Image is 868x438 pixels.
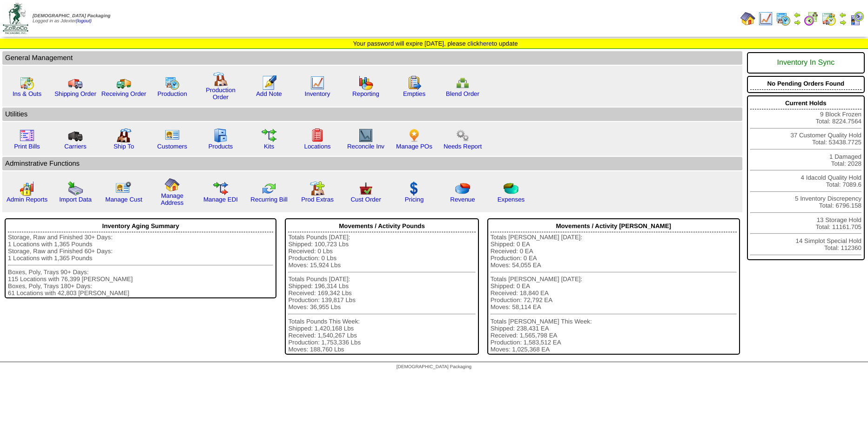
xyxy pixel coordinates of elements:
img: calendarcustomer.gif [849,11,864,26]
div: Totals Pounds [DATE]: Shipped: 100,723 Lbs Received: 0 Lbs Production: 0 Lbs Moves: 15,924 Lbs To... [288,234,475,353]
img: calendarprod.gif [165,75,180,90]
img: arrowright.gif [794,19,801,26]
img: calendarprod.gif [776,11,791,26]
img: pie_chart.png [455,181,470,196]
a: Manage EDI [203,196,238,203]
img: line_graph.gif [758,11,773,26]
span: Logged in as Jdexter [33,13,110,24]
a: Products [209,143,233,150]
a: Revenue [450,196,475,203]
a: Shipping Order [54,90,96,97]
a: Production [157,90,187,97]
img: arrowright.gif [839,19,847,26]
a: Manage Cust [105,196,142,203]
a: Carriers [64,143,86,150]
a: Recurring Bill [250,196,287,203]
a: Blend Order [446,90,479,97]
img: calendarblend.gif [804,11,819,26]
img: truck3.gif [68,128,83,143]
img: orders.gif [262,75,276,90]
div: Movements / Activity Pounds [288,220,475,232]
img: invoice2.gif [20,128,34,143]
div: Current Holds [750,97,861,109]
div: Inventory In Sync [750,54,861,72]
td: General Management [2,51,742,65]
a: Needs Report [444,143,482,150]
img: calendarinout.gif [20,75,34,90]
img: po.png [407,128,422,143]
img: arrowleft.gif [839,11,847,19]
img: managecust.png [115,181,133,196]
img: factory2.gif [116,128,131,143]
a: Expenses [498,196,525,203]
a: Production Order [206,87,236,101]
span: [DEMOGRAPHIC_DATA] Packaging [397,364,471,370]
img: workorder.gif [407,75,422,90]
img: cabinet.gif [213,128,228,143]
a: Ins & Outs [13,90,41,97]
div: 9 Block Frozen Total: 8224.7564 37 Customer Quality Hold Total: 53438.7725 1 Damaged Total: 2028 ... [747,95,865,260]
a: Add Note [256,90,282,97]
a: Inventory [305,90,330,97]
a: Ship To [114,143,134,150]
a: Reporting [352,90,379,97]
div: Totals [PERSON_NAME] [DATE]: Shipped: 0 EA Received: 0 EA Production: 0 EA Moves: 54,055 EA Total... [491,234,737,353]
img: workflow.gif [262,128,276,143]
img: network.png [455,75,470,90]
img: home.gif [165,177,180,192]
td: Utilities [2,108,742,121]
img: factory.gif [213,72,228,87]
img: line_graph2.gif [358,128,373,143]
div: No Pending Orders Found [750,78,861,90]
div: Storage, Raw and Finished 30+ Days: 1 Locations with 1,365 Pounds Storage, Raw and Finished 60+ D... [8,234,273,296]
a: Import Data [59,196,92,203]
a: Locations [304,143,330,150]
a: Kits [264,143,274,150]
img: cust_order.png [358,181,373,196]
div: Movements / Activity [PERSON_NAME] [491,220,737,232]
td: Adminstrative Functions [2,157,742,170]
img: calendarinout.gif [821,11,836,26]
a: (logout) [76,19,92,24]
img: customers.gif [165,128,180,143]
a: Customers [157,143,187,150]
span: [DEMOGRAPHIC_DATA] Packaging [33,13,110,19]
img: graph2.png [20,181,34,196]
a: Admin Reports [7,196,47,203]
a: Manage POs [396,143,432,150]
img: edi.gif [213,181,228,196]
a: Prod Extras [301,196,334,203]
img: zoroco-logo-small.webp [3,3,28,34]
img: prodextras.gif [310,181,325,196]
a: Manage Address [161,192,184,206]
img: locations.gif [310,128,325,143]
img: pie_chart2.png [504,181,518,196]
img: truck.gif [68,75,83,90]
a: Cust Order [350,196,381,203]
img: reconcile.gif [262,181,276,196]
a: here [479,40,492,47]
a: Reconcile Inv [347,143,384,150]
img: truck2.gif [116,75,131,90]
img: home.gif [740,11,755,26]
img: import.gif [68,181,83,196]
img: graph.gif [358,75,373,90]
img: line_graph.gif [310,75,325,90]
a: Receiving Order [101,90,146,97]
a: Empties [403,90,425,97]
img: arrowleft.gif [794,11,801,19]
div: Inventory Aging Summary [8,220,273,232]
img: dollar.gif [407,181,422,196]
a: Print Bills [14,143,40,150]
a: Pricing [405,196,424,203]
img: workflow.png [455,128,470,143]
